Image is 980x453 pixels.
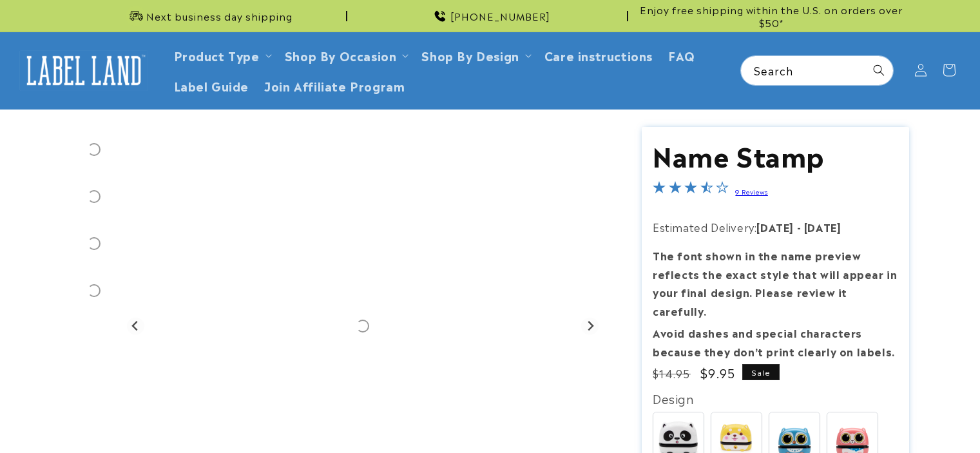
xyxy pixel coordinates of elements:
[700,364,736,381] span: $9.95
[709,392,967,440] iframe: Gorgias Floating Chat
[668,48,695,63] span: FAQ
[72,315,117,360] div: Go to slide 6
[166,40,277,70] summary: Product Type
[653,218,898,236] p: Estimated Delivery:
[19,50,148,90] img: Label Land
[166,70,257,101] a: Label Guide
[264,78,405,93] span: Join Affiliate Program
[653,182,729,198] span: 3.3-star overall rating
[537,40,660,70] a: Care instructions
[633,3,909,28] span: Enjoy free shipping within the U.S. on orders over $50*
[653,325,895,359] strong: Avoid dashes and special characters because they don’t print clearly on labels.
[653,247,897,318] strong: The font shown in the name preview reflects the exact style that will appear in your final design...
[756,219,794,235] strong: [DATE]
[660,40,703,70] a: FAQ
[742,364,780,380] span: Sale
[653,138,898,171] h1: Name Stamp
[865,56,893,84] button: Search
[146,10,293,23] span: Next business day shipping
[72,268,117,313] div: Go to slide 5
[127,318,144,335] button: Previous slide
[797,219,802,235] strong: -
[72,127,117,172] div: Go to slide 2
[414,40,536,70] summary: Shop By Design
[72,174,117,219] div: Go to slide 3
[256,70,412,101] a: Join Affiliate Program
[15,46,153,95] a: Label Land
[174,78,249,93] span: Label Guide
[804,219,841,235] strong: [DATE]
[174,46,260,64] a: Product Type
[653,388,898,409] div: Design
[735,187,767,196] a: 9 Reviews
[277,40,414,70] summary: Shop By Occasion
[285,48,397,63] span: Shop By Occasion
[544,48,653,63] span: Care instructions
[450,10,550,23] span: [PHONE_NUMBER]
[421,46,519,64] a: Shop By Design
[653,365,691,381] s: $14.95
[581,318,599,335] button: Next slide
[72,221,117,266] div: Go to slide 4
